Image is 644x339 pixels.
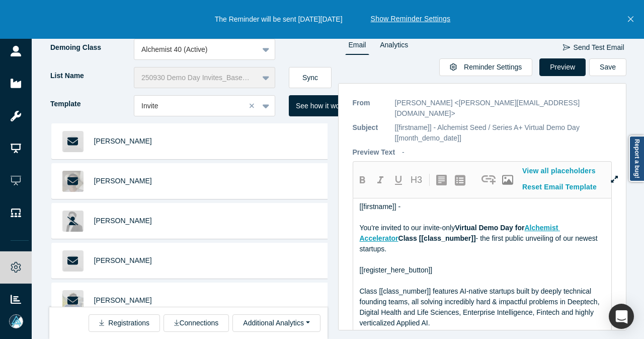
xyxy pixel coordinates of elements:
button: See how it works [289,95,356,116]
a: [PERSON_NAME] [94,256,152,264]
button: H3 [408,171,426,188]
button: Additional Analytics [232,314,320,332]
a: Email [345,39,370,55]
a: [PERSON_NAME] [94,217,152,225]
p: Subject [353,122,388,144]
button: create uolbg-list-item [451,171,469,188]
button: Reminder Settings [439,58,532,76]
p: Preview Text [353,147,395,158]
a: [PERSON_NAME] [94,296,152,304]
span: [[firstname]] - [360,202,401,211]
label: Demoing Class [49,39,134,56]
span: - the first public unveiling of our newest startups. [360,234,600,253]
p: [[firstname]] - Alchemist Seed / Series A+ Virtual Demo Day [[month_demo_date]] [395,122,612,144]
span: Class [[class_number]] [398,234,476,242]
button: Connections [164,314,229,332]
button: Reset Email Template [517,178,603,196]
button: Sync [289,67,332,88]
button: Save [589,58,626,76]
button: Preview [539,58,586,76]
a: Report a bug! [629,135,644,182]
span: [[register_here_button]] [360,266,433,274]
p: - [402,147,405,158]
a: [PERSON_NAME] [94,177,152,185]
a: Analytics [376,39,412,55]
span: Virtual Demo Day for [455,224,524,232]
p: From [353,98,388,119]
p: [PERSON_NAME] <[PERSON_NAME][EMAIL_ADDRESS][DOMAIN_NAME]> [395,98,612,119]
label: Template [49,95,134,113]
span: You're invited to our invite-only [360,224,455,232]
label: List Name [49,67,134,85]
span: Class [[class_number]] features AI-native startups built by deeply technical founding teams, all ... [360,287,602,327]
button: Send Test Email [562,39,625,56]
button: Show Reminder Settings [371,14,451,24]
button: View all placeholders [517,162,602,180]
img: Mia Scott's Account [9,314,23,328]
button: Registrations [89,314,160,332]
a: [PERSON_NAME] [94,137,152,145]
p: The Reminder will be sent [DATE][DATE] [215,14,343,25]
